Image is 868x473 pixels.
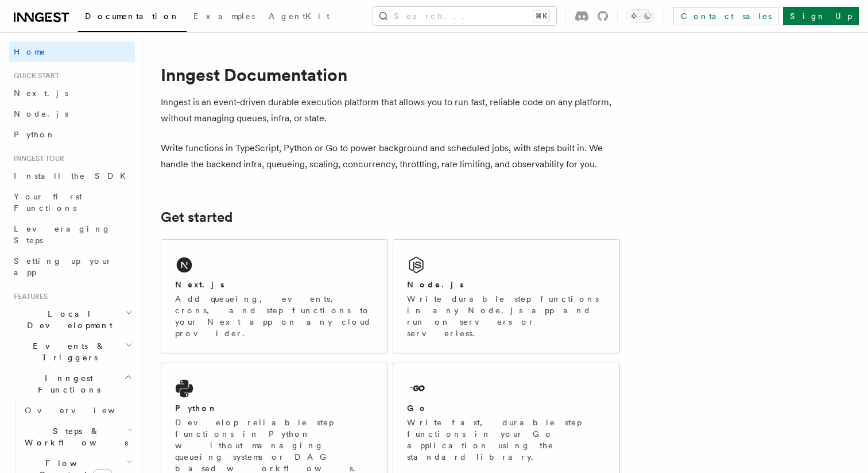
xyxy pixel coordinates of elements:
[161,239,388,353] a: Next.jsAdd queueing, events, crons, and step functions to your Next app on any cloud provider.
[193,11,255,21] span: Examples
[783,7,859,25] a: Sign Up
[14,256,113,277] span: Setting up your app
[9,251,135,283] a: Setting up your app
[407,293,606,339] p: Write durable step functions in any Node.js app and run on servers or serverless.
[9,103,135,124] a: Node.js
[533,10,549,22] kbd: ⌘K
[627,9,654,23] button: Toggle dark mode
[20,425,128,448] span: Steps & Workflows
[9,218,135,251] a: Leveraging Steps
[175,293,374,339] p: Add queueing, events, crons, and step functions to your Next app on any cloud provider.
[9,336,135,368] button: Events & Triggers
[85,11,180,21] span: Documentation
[187,3,262,31] a: Examples
[9,303,135,336] button: Local Development
[9,340,125,363] span: Events & Triggers
[14,130,56,139] span: Python
[78,3,187,32] a: Documentation
[407,417,606,463] p: Write fast, durable step functions in your Go application using the standard library.
[175,402,218,414] h2: Python
[14,192,82,213] span: Your first Functions
[175,279,224,290] h2: Next.js
[9,71,59,80] span: Quick start
[673,7,778,25] a: Contact sales
[269,11,330,21] span: AgentKit
[14,224,111,245] span: Leveraging Steps
[14,46,46,57] span: Home
[407,279,464,290] h2: Node.js
[161,94,620,126] p: Inngest is an event-driven durable execution platform that allows you to run fast, reliable code ...
[407,402,428,414] h2: Go
[14,89,68,98] span: Next.js
[9,124,135,145] a: Python
[393,239,620,353] a: Node.jsWrite durable step functions in any Node.js app and run on servers or serverless.
[25,406,143,415] span: Overview
[20,400,135,421] a: Overview
[9,186,135,218] a: Your first Functions
[161,209,232,225] a: Get started
[9,292,48,301] span: Features
[9,308,125,331] span: Local Development
[9,368,135,400] button: Inngest Functions
[9,154,64,163] span: Inngest tour
[373,7,556,25] button: Search...⌘K
[9,372,124,395] span: Inngest Functions
[14,171,133,180] span: Install the SDK
[9,83,135,103] a: Next.js
[14,109,68,118] span: Node.js
[161,64,620,85] h1: Inngest Documentation
[20,421,135,453] button: Steps & Workflows
[161,140,620,172] p: Write functions in TypeScript, Python or Go to power background and scheduled jobs, with steps bu...
[9,41,135,62] a: Home
[9,166,135,186] a: Install the SDK
[262,3,336,31] a: AgentKit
